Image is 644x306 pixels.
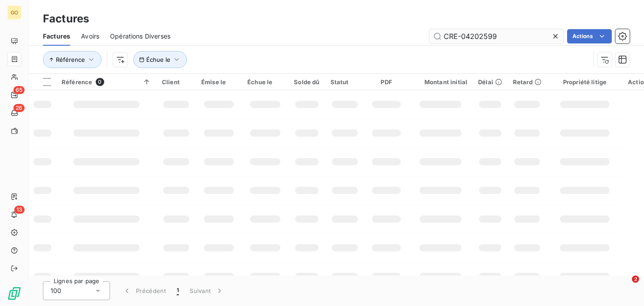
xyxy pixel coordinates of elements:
div: Retard [513,78,542,86]
button: Référence [43,51,102,68]
div: Délai [478,78,502,86]
div: Échue le [247,78,283,86]
div: Statut [330,78,360,86]
span: 100 [51,286,61,295]
span: Avoirs [81,32,99,41]
button: 1 [171,281,184,300]
button: Actions [567,29,612,43]
button: Échue le [133,51,187,68]
span: Référence [62,78,92,86]
span: Référence [56,56,85,63]
div: Émise le [201,78,237,86]
div: Solde dû [294,78,319,86]
div: Client [162,78,191,86]
div: Montant initial [414,78,467,86]
span: 0 [96,78,104,86]
span: 13 [14,206,25,214]
button: Précédent [117,281,171,300]
span: 65 [13,86,25,94]
button: Suivant [184,281,229,300]
span: 1 [177,286,179,295]
img: Logo LeanPay [7,286,21,301]
span: Opérations Diverses [110,32,170,41]
div: PDF [370,78,402,86]
input: Rechercher [429,29,563,43]
h3: Factures [43,11,89,27]
span: Échue le [146,56,170,63]
span: Factures [43,32,70,41]
div: GO [7,5,21,20]
span: 26 [13,104,25,112]
div: Propriété litige [552,78,617,86]
iframe: Intercom live chat [614,276,635,297]
span: 2 [632,276,639,283]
